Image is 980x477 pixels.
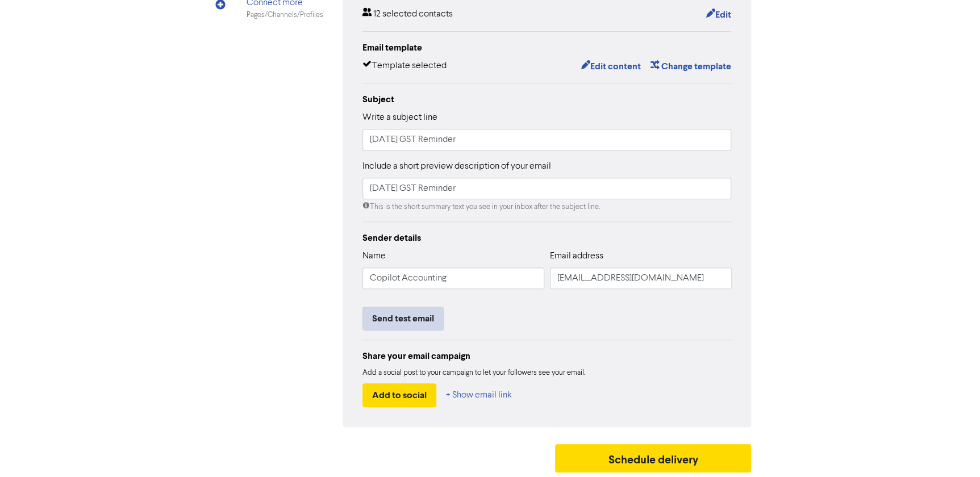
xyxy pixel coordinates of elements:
[649,59,731,74] button: Change template
[362,249,386,263] label: Name
[362,307,444,330] button: Send test email
[923,422,980,477] iframe: Chat Widget
[362,349,732,363] div: Share your email campaign
[247,10,323,20] div: Pages/Channels/Profiles
[362,93,732,106] div: Subject
[445,383,512,407] button: + Show email link
[705,7,731,22] button: Edit
[362,160,551,173] label: Include a short preview description of your email
[550,249,603,263] label: Email address
[555,444,752,472] button: Schedule delivery
[362,41,732,55] div: Email template
[362,111,437,124] label: Write a subject line
[362,367,732,379] div: Add a social post to your campaign to let your followers see your email.
[362,7,453,22] div: 12 selected contacts
[362,59,447,74] div: Template selected
[580,59,641,74] button: Edit content
[362,383,436,407] button: Add to social
[362,202,732,212] div: This is the short summary text you see in your inbox after the subject line.
[362,231,732,245] div: Sender details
